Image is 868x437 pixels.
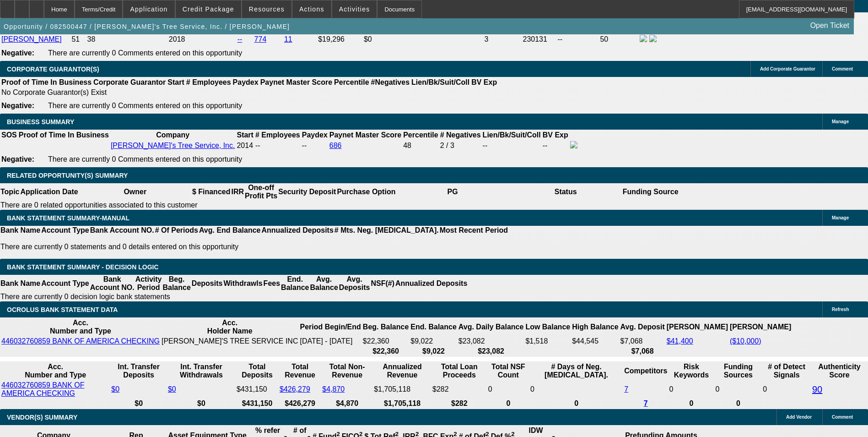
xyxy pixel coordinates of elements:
a: $41,400 [667,337,693,345]
b: Percentile [403,131,438,139]
button: Application [123,0,174,18]
th: Proof of Time In Business [1,78,92,87]
span: Resources [249,5,285,13]
th: # Days of Neg. [MEDICAL_DATA]. [530,362,623,380]
th: Acc. Number and Type [1,318,160,336]
th: End. Balance [280,275,309,292]
td: $22,360 [362,337,409,346]
th: $426,279 [279,399,321,408]
th: Acc. Holder Name [161,318,299,336]
a: 7 [624,385,628,393]
span: CORPORATE GUARANTOR(S) [7,66,99,73]
th: IRR [231,183,244,201]
b: Negative: [1,102,34,109]
th: Most Recent Period [439,226,508,235]
span: VENDOR(S) SUMMARY [7,414,77,421]
td: $19,296 [318,34,362,44]
span: Add Vendor [786,415,812,420]
th: $282 [432,399,487,408]
th: Avg. Deposits [339,275,371,292]
td: $0 [363,34,483,44]
th: $0 [111,399,167,408]
b: # Employees [186,78,231,86]
td: 230131 [523,34,556,44]
div: 2 / 3 [440,142,481,150]
a: 686 [329,142,342,149]
th: [PERSON_NAME] [666,318,728,336]
th: Annualized Revenue [373,362,431,380]
th: Security Deposit [278,183,336,201]
th: Annualized Deposits [395,275,468,292]
th: Beg. Balance [162,275,191,292]
span: There are currently 0 Comments entered on this opportunity [48,102,242,109]
th: High Balance [571,318,619,336]
th: Purchase Option [336,183,396,201]
b: #Negatives [371,78,410,86]
th: 0 [715,399,762,408]
span: There are currently 0 Comments entered on this opportunity [48,155,242,163]
th: # Mts. Neg. [MEDICAL_DATA]. [334,226,439,235]
a: 446032760859 BANK OF AMERICA CHECKING [1,381,84,397]
th: End. Balance [410,318,457,336]
span: Comment [832,415,853,420]
div: $1,705,118 [374,385,431,393]
th: $4,870 [322,399,372,408]
th: $1,705,118 [373,399,431,408]
th: Funding Sources [715,362,762,380]
th: SOS [1,131,17,140]
img: linkedin-icon.png [649,35,657,42]
th: 0 [669,399,714,408]
span: Comment [832,66,853,71]
div: 48 [403,142,438,150]
span: BUSINESS SUMMARY [7,118,74,126]
span: Manage [832,215,849,220]
td: -- [557,34,599,44]
b: Percentile [334,78,369,86]
b: Paydex [233,78,259,86]
a: [PERSON_NAME] [1,35,62,43]
span: Refresh [832,307,849,312]
td: -- [302,141,328,151]
b: Paynet Master Score [329,131,401,139]
a: $4,870 [322,385,345,393]
th: Status [509,183,622,201]
th: Fees [263,275,280,292]
td: $9,022 [410,337,457,346]
td: 2014 [236,141,253,151]
span: Add Corporate Guarantor [760,66,815,71]
span: There are currently 0 Comments entered on this opportunity [48,49,242,57]
td: -- [482,141,541,151]
a: [PERSON_NAME]'s Tree Service, Inc. [111,142,235,149]
td: 3 [484,34,521,44]
a: 7 [644,399,648,407]
td: $282 [432,381,487,398]
td: 50 [599,34,638,44]
span: Application [130,5,167,13]
th: Total Non-Revenue [322,362,372,380]
b: Company [156,131,189,139]
th: Proof of Time In Business [18,131,109,140]
b: Negative: [1,155,34,163]
td: $1,518 [525,337,571,346]
th: 0 [530,399,623,408]
th: Deposits [191,275,223,292]
th: Account Type [41,275,90,292]
th: $ Financed [192,183,231,201]
th: Total Loan Proceeds [432,362,487,380]
th: Total Revenue [279,362,321,380]
a: 11 [284,35,292,43]
td: $23,082 [458,337,524,346]
button: Activities [332,0,377,18]
th: PG [396,183,509,201]
th: Avg. Daily Balance [458,318,524,336]
th: Int. Transfer Deposits [111,362,167,380]
td: [PERSON_NAME]'S TREE SERVICE INC [161,337,299,346]
td: No Corporate Guarantor(s) Exist [1,88,501,97]
p: There are currently 0 statements and 0 details entered on this opportunity [0,243,508,251]
b: Lien/Bk/Suit/Coll [483,131,541,139]
b: Lien/Bk/Suit/Coll [411,78,469,86]
td: 0 [715,381,762,398]
span: Activities [339,5,370,13]
a: $426,279 [280,385,310,393]
th: Avg. Balance [309,275,338,292]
